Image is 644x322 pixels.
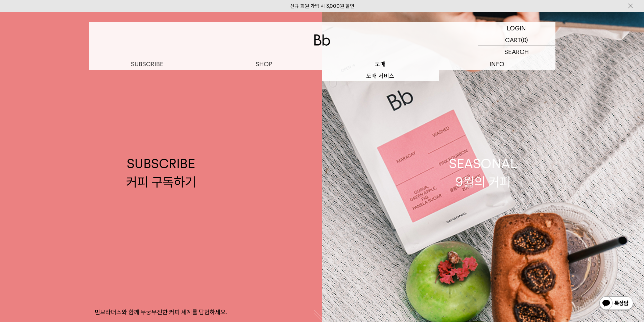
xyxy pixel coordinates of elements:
img: 로고 [314,34,330,46]
a: CART (0) [478,34,555,46]
p: INFO [439,58,555,70]
a: SHOP [206,58,322,70]
a: LOGIN [478,22,555,34]
p: LOGIN [507,22,526,34]
a: 신규 회원 가입 시 3,000원 할인 [290,3,354,9]
a: 도매 서비스 [322,70,439,82]
p: SEARCH [504,46,529,58]
img: 카카오톡 채널 1:1 채팅 버튼 [599,296,634,312]
a: SUBSCRIBE [89,58,206,70]
p: CART [505,34,521,46]
p: (0) [521,34,528,46]
div: SUBSCRIBE 커피 구독하기 [126,155,196,191]
p: 도매 [322,58,439,70]
div: SEASONAL 9월의 커피 [449,155,517,191]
